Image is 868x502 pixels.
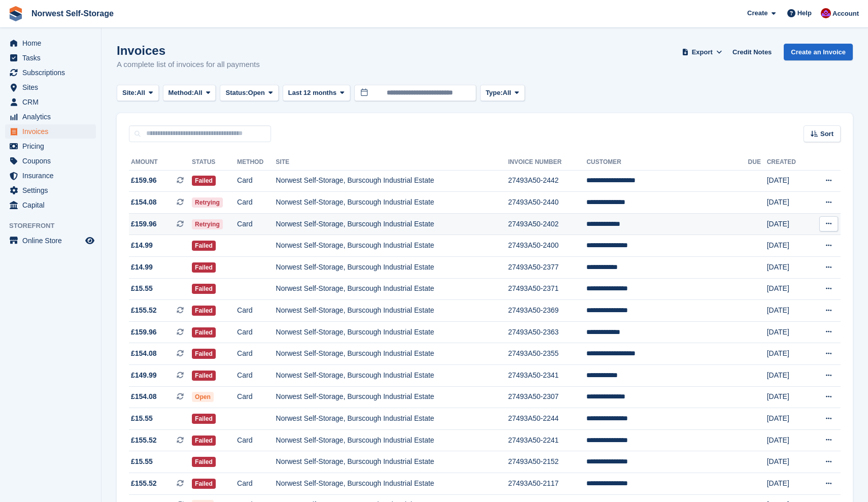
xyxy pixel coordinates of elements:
[22,80,83,94] span: Sites
[192,219,223,229] span: Retrying
[5,95,96,109] a: menu
[131,283,153,294] span: £15.55
[508,278,586,300] td: 27493A50-2371
[508,235,586,257] td: 27493A50-2400
[767,451,810,473] td: [DATE]
[248,88,265,98] span: Open
[237,473,276,495] td: Card
[508,321,586,343] td: 27493A50-2363
[276,321,508,343] td: Norwest Self-Storage, Burscough Industrial Estate
[131,391,157,402] span: £154.08
[237,213,276,235] td: Card
[131,456,153,467] span: £15.55
[192,262,216,273] span: Failed
[508,300,586,322] td: 27493A50-2369
[131,327,157,338] span: £159.96
[22,51,83,65] span: Tasks
[225,88,248,98] span: Status:
[192,327,216,338] span: Failed
[22,95,83,109] span: CRM
[508,257,586,279] td: 27493A50-2377
[22,124,83,139] span: Invoices
[503,88,511,98] span: All
[767,429,810,451] td: [DATE]
[131,305,157,316] span: £155.52
[276,365,508,387] td: Norwest Self-Storage, Burscough Industrial Estate
[192,436,216,446] span: Failed
[192,457,216,467] span: Failed
[820,129,833,139] span: Sort
[832,9,859,19] span: Account
[767,365,810,387] td: [DATE]
[194,88,203,98] span: All
[276,257,508,279] td: Norwest Self-Storage, Burscough Industrial Estate
[480,85,525,102] button: Type: All
[276,408,508,430] td: Norwest Self-Storage, Burscough Industrial Estate
[131,435,157,446] span: £155.52
[192,241,216,251] span: Failed
[5,80,96,94] a: menu
[192,392,214,402] span: Open
[163,85,216,102] button: Method: All
[508,408,586,430] td: 27493A50-2244
[237,386,276,408] td: Card
[5,139,96,153] a: menu
[192,479,216,489] span: Failed
[117,44,260,57] h1: Invoices
[237,321,276,343] td: Card
[22,183,83,197] span: Settings
[276,154,508,171] th: Site
[767,343,810,365] td: [DATE]
[5,154,96,168] a: menu
[5,65,96,80] a: menu
[237,429,276,451] td: Card
[84,235,96,247] a: Preview store
[27,5,118,22] a: Norwest Self-Storage
[767,278,810,300] td: [DATE]
[5,36,96,50] a: menu
[767,386,810,408] td: [DATE]
[117,59,260,71] p: A complete list of invoices for all payments
[22,139,83,153] span: Pricing
[237,154,276,171] th: Method
[276,235,508,257] td: Norwest Self-Storage, Burscough Industrial Estate
[508,473,586,495] td: 27493A50-2117
[192,197,223,208] span: Retrying
[276,429,508,451] td: Norwest Self-Storage, Burscough Industrial Estate
[276,278,508,300] td: Norwest Self-Storage, Burscough Industrial Estate
[767,213,810,235] td: [DATE]
[22,110,83,124] span: Analytics
[5,110,96,124] a: menu
[767,300,810,322] td: [DATE]
[508,343,586,365] td: 27493A50-2355
[508,170,586,192] td: 27493A50-2442
[131,478,157,489] span: £155.52
[237,170,276,192] td: Card
[797,8,812,18] span: Help
[748,154,767,171] th: Due
[276,213,508,235] td: Norwest Self-Storage, Burscough Industrial Estate
[767,154,810,171] th: Created
[508,386,586,408] td: 27493A50-2307
[122,88,137,98] span: Site:
[680,44,724,60] button: Export
[767,170,810,192] td: [DATE]
[276,192,508,214] td: Norwest Self-Storage, Burscough Industrial Estate
[276,343,508,365] td: Norwest Self-Storage, Burscough Industrial Estate
[586,154,748,171] th: Customer
[192,154,237,171] th: Status
[192,176,216,186] span: Failed
[131,197,157,208] span: £154.08
[508,192,586,214] td: 27493A50-2440
[288,88,337,98] span: Last 12 months
[784,44,853,60] a: Create an Invoice
[131,240,153,251] span: £14.99
[508,451,586,473] td: 27493A50-2152
[767,235,810,257] td: [DATE]
[508,365,586,387] td: 27493A50-2341
[22,169,83,183] span: Insurance
[192,414,216,424] span: Failed
[8,6,23,21] img: stora-icon-8386f47178a22dfd0bd8f6a31ec36ba5ce8667c1dd55bd0f319d3a0aa187defe.svg
[767,192,810,214] td: [DATE]
[276,386,508,408] td: Norwest Self-Storage, Burscough Industrial Estate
